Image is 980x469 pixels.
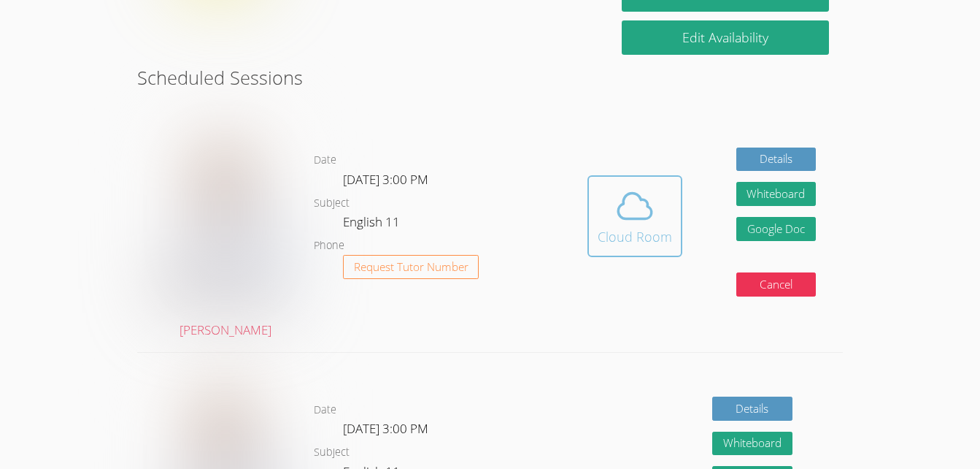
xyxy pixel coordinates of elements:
[622,20,829,55] a: Edit Availability
[343,212,403,237] dd: English 11
[159,114,292,313] img: avatar.png
[354,262,468,272] span: Request Tutor Number
[314,194,350,213] dt: Subject
[343,171,428,188] span: [DATE] 3:00 PM
[598,226,672,247] div: Cloud Room
[314,443,350,462] dt: Subject
[343,255,479,279] button: Request Tutor Number
[314,237,344,255] dt: Phone
[137,64,843,91] h2: Scheduled Sessions
[712,432,792,456] button: Whiteboard
[314,151,336,169] dt: Date
[736,148,817,172] a: Details
[736,217,817,241] a: Google Doc
[343,420,428,437] span: [DATE] 3:00 PM
[736,272,817,297] button: Cancel
[159,114,292,340] a: [PERSON_NAME]
[314,401,336,419] dt: Date
[736,182,817,206] button: Whiteboard
[587,175,682,257] button: Cloud Room
[712,397,792,421] a: Details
